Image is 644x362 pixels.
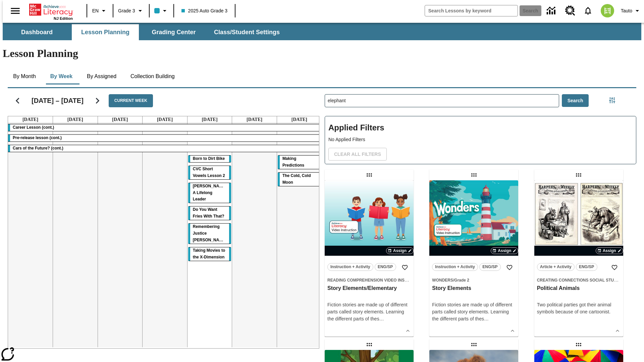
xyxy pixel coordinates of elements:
span: Instruction + Activity [435,263,475,270]
span: Do You Want Fries With That? [193,207,224,219]
div: Two political parties got their animal symbols because of one cartoonist. [537,301,621,315]
a: Notifications [579,2,597,19]
button: Open side menu [5,1,25,21]
h3: Story Elements [432,285,516,292]
button: Class color is light blue. Change class color [152,5,171,17]
span: Article + Activity [540,263,572,270]
div: The Cold, Cold Moon [278,173,321,186]
div: Remembering Justice O'Connor [188,224,231,244]
span: Tauto [621,7,632,14]
span: s [482,316,484,321]
button: ENG/SP [576,263,597,271]
div: lesson details [534,180,623,337]
input: Search Lessons By Keyword [325,95,559,107]
span: Remembering Justice O'Connor [193,224,227,242]
div: Draggable lesson: Consonant +le Syllables Lesson 3 [573,339,584,350]
span: Career Lesson (cont.) [13,125,54,130]
div: Career Lesson (cont.) [8,124,322,131]
div: Fiction stories are made up of different parts called story elements. Learning the different part... [432,301,516,322]
button: Search [562,94,589,107]
h1: Lesson Planning [3,47,641,60]
button: Add to Favorites [399,261,411,274]
div: lesson details [429,180,518,337]
span: EN [92,7,99,14]
a: August 18, 2025 [21,116,40,123]
span: Grade 2 [454,278,469,283]
span: 2025 Auto Grade 3 [181,7,228,14]
button: Current Week [109,94,153,107]
span: Instruction + Activity [330,263,370,270]
div: Making Predictions [278,156,321,169]
span: Born to Dirt Bike [193,156,225,161]
button: Grade: Grade 3, Select a grade [115,5,147,17]
span: Pre-release lesson (cont.) [13,135,62,140]
div: SubNavbar [3,24,286,40]
div: Draggable lesson: Story Elements [469,170,479,180]
div: Draggable lesson: Welcome to Pleistocene Park [469,339,479,350]
span: … [484,316,489,321]
img: avatar image [601,4,614,17]
span: ENG/SP [482,263,497,270]
button: Next [89,92,106,109]
span: Grade 3 [118,7,135,14]
a: August 23, 2025 [245,116,264,123]
div: Taking Movies to the X-Dimension [188,247,231,261]
button: ENG/SP [479,263,501,271]
a: August 21, 2025 [156,116,174,123]
div: Draggable lesson: Oteos, the Elephant of Surprise [364,339,375,350]
span: … [379,316,384,321]
span: Assign [603,248,616,254]
span: Topic: Wonders/Grade 2 [432,277,516,284]
span: Making Predictions [282,156,304,168]
input: search field [425,5,518,16]
span: Wonders [432,278,453,283]
div: Fiction stories are made up of different parts called story elements. Learning the different part... [327,301,411,322]
div: Born to Dirt Bike [188,156,231,162]
a: August 22, 2025 [200,116,219,123]
button: Language: EN, Select a language [89,5,111,17]
button: Assign Choose Dates [596,247,623,254]
div: Home [29,2,73,20]
button: Instruction + Activity [327,263,373,271]
h3: Story Elements/Elementary [327,285,411,292]
span: Topic: Reading Comprehension Video Instruction/null [327,277,411,284]
div: CVC Short Vowels Lesson 2 [188,166,231,179]
span: Cars of the Future? (cont.) [13,146,63,150]
button: By Week [45,68,78,84]
button: Lesson Planning [72,24,139,40]
button: Dashboard [3,24,70,40]
span: NJ Edition [54,16,73,20]
button: Show Details [507,326,518,336]
button: Grading Center [140,24,207,40]
a: Resource Center, Will open in new tab [561,2,579,20]
div: SubNavbar [3,23,641,40]
div: Pre-release lesson (cont.) [8,135,322,141]
a: August 19, 2025 [66,116,85,123]
h3: Political Animals [537,285,621,292]
div: Draggable lesson: Political Animals [573,170,584,180]
button: Show Details [612,326,623,336]
div: Draggable lesson: Story Elements/Elementary [364,170,375,180]
span: ENG/SP [579,263,594,270]
div: Cars of the Future? (cont.) [8,145,322,152]
h2: Applied Filters [328,120,633,136]
span: The Cold, Cold Moon [282,173,311,185]
button: Collection Building [125,68,180,84]
span: Creating Connections Social Studies [537,278,624,283]
span: Assign [393,248,407,254]
button: Profile/Settings [618,5,644,17]
div: Applied Filters [325,116,636,164]
button: Show Details [403,326,413,336]
div: Do You Want Fries With That? [188,206,231,220]
a: August 20, 2025 [111,116,129,123]
button: Add to Favorites [503,261,516,274]
span: CVC Short Vowels Lesson 2 [193,167,225,178]
button: Article + Activity [537,263,575,271]
h2: [DATE] – [DATE] [32,97,84,105]
button: ENG/SP [375,263,396,271]
span: Taking Movies to the X-Dimension [193,248,225,259]
span: s [377,316,379,321]
button: Instruction + Activity [432,263,478,271]
button: Add to Favorites [608,261,621,274]
div: lesson details [325,180,414,337]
